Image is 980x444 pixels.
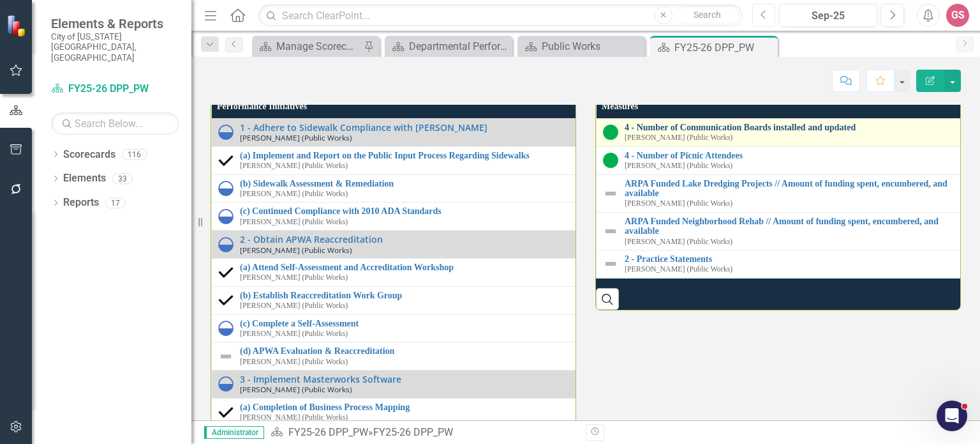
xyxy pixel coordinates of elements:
a: 4 - Number of Picnic Attendees [625,151,964,160]
img: On Target [603,153,618,168]
small: [PERSON_NAME] (Public Works) [625,238,732,246]
small: [PERSON_NAME] (Public Works) [240,190,348,198]
a: ARPA Funded Lake Dredging Projects // Amount of funding spent, encumbered, and available [625,179,964,199]
input: Search Below... [51,112,179,135]
small: [PERSON_NAME] (Public Works) [240,218,348,226]
a: FY25-26 DPP_PW [288,426,368,438]
img: In Progress [218,321,234,336]
img: In Progress [218,125,234,140]
div: Sep-25 [783,8,873,24]
small: [PERSON_NAME] (Public Works) [240,246,352,254]
td: Double-Click to Edit Right Click for Context Menu [597,174,971,212]
a: (a) Attend Self-Assessment and Accreditation Workshop [240,263,570,272]
small: [PERSON_NAME] (Public Works) [240,134,352,142]
img: On Target [603,125,618,140]
div: FY25-26 DPP_PW [674,40,775,56]
img: Completed [218,293,234,308]
a: (b) Sidewalk Assessment & Remediation [240,179,570,188]
img: ClearPoint Strategy [6,14,29,36]
small: City of [US_STATE][GEOGRAPHIC_DATA], [GEOGRAPHIC_DATA] [51,31,179,63]
a: 2 - Practice Statements [625,254,964,264]
td: Double-Click to Edit Right Click for Context Menu [212,286,577,314]
small: [PERSON_NAME] (Public Works) [240,330,348,338]
a: Reports [63,195,99,210]
td: Double-Click to Edit Right Click for Context Menu [212,146,577,174]
button: Sep-25 [779,4,877,27]
div: » [271,425,576,440]
a: 2 - Obtain APWA Reaccreditation [240,234,570,244]
div: Public Works [542,38,642,54]
a: Public Works [521,38,642,54]
img: Completed [218,264,234,280]
img: In Progress [218,209,234,224]
a: (c) Complete a Self-Assessment [240,319,570,328]
small: [PERSON_NAME] (Public Works) [240,385,352,394]
a: (c) Continued Compliance with 2010 ADA Standards [240,206,570,216]
small: [PERSON_NAME] (Public Works) [240,358,348,366]
a: FY25-26 DPP_PW [51,82,179,96]
button: GS [946,4,969,27]
img: Not Defined [603,256,618,272]
td: Double-Click to Edit Right Click for Context Menu [597,146,971,174]
div: 116 [122,149,147,160]
td: Double-Click to Edit Right Click for Context Menu [212,314,577,342]
small: [PERSON_NAME] (Public Works) [240,302,348,310]
div: 33 [112,173,133,184]
td: Double-Click to Edit Right Click for Context Menu [597,250,971,278]
span: Search [694,10,721,20]
img: In Progress [218,181,234,196]
img: In Progress [218,237,234,252]
div: FY25-26 DPP_PW [373,426,453,438]
a: Departmental Performance Plans - 3 Columns [388,38,509,54]
a: Scorecards [63,148,115,162]
td: Double-Click to Edit Right Click for Context Menu [212,174,577,203]
td: Double-Click to Edit Right Click for Context Menu [597,212,971,250]
img: Not Defined [603,224,618,239]
div: Departmental Performance Plans - 3 Columns [409,38,509,54]
small: [PERSON_NAME] (Public Works) [240,273,348,282]
img: Completed [218,153,234,168]
small: [PERSON_NAME] (Public Works) [240,413,348,422]
a: (a) Completion of Business Process Mapping [240,402,570,412]
a: ARPA Funded Neighborhood Rehab // Amount of funding spent, encumbered, and available [625,217,964,236]
td: Double-Click to Edit Right Click for Context Menu [212,231,577,259]
td: Double-Click to Edit Right Click for Context Menu [212,119,577,147]
td: Double-Click to Edit Right Click for Context Menu [212,398,577,426]
small: [PERSON_NAME] (Public Works) [625,134,732,142]
a: Elements [63,171,106,186]
small: [PERSON_NAME] (Public Works) [240,162,348,170]
td: Double-Click to Edit Right Click for Context Menu [212,371,577,399]
span: Elements & Reports [51,16,179,31]
td: Double-Click to Edit Right Click for Context Menu [597,119,971,147]
td: Double-Click to Edit Right Click for Context Menu [212,203,577,231]
a: (d) APWA Evaluation & Reaccreditation [240,346,570,356]
a: 4 - Number of Communication Boards installed and updated [625,123,964,132]
small: [PERSON_NAME] (Public Works) [625,199,732,208]
small: [PERSON_NAME] (Public Works) [625,265,732,273]
button: Search [676,6,739,24]
a: (a) Implement and Report on the Public Input Process Regarding Sidewalks [240,151,570,160]
a: 3 - Implement Masterworks Software [240,374,570,384]
img: Not Defined [218,349,234,364]
div: 17 [105,197,126,208]
td: Double-Click to Edit Right Click for Context Menu [212,342,577,371]
div: Manage Scorecards [276,38,360,54]
a: Manage Scorecards [255,38,360,54]
img: In Progress [218,376,234,392]
img: Completed [218,404,234,420]
img: Not Defined [603,186,618,201]
iframe: Intercom live chat [937,401,967,431]
a: 1 - Adhere to Sidewalk Compliance with [PERSON_NAME] [240,123,570,132]
a: (b) Establish Reaccreditation Work Group [240,291,570,300]
td: Double-Click to Edit Right Click for Context Menu [212,258,577,286]
small: [PERSON_NAME] (Public Works) [625,162,732,170]
input: Search ClearPoint... [258,4,742,27]
span: Administrator [204,426,264,439]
